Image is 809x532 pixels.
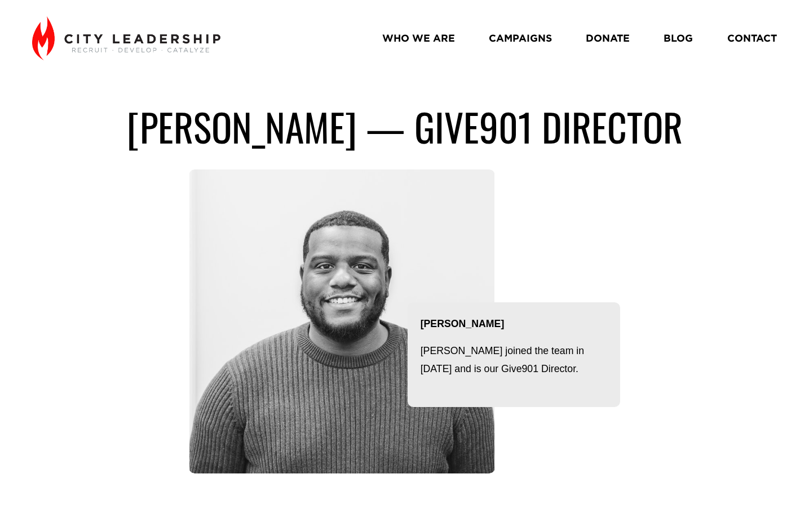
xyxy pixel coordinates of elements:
a: WHO WE ARE [382,28,455,48]
a: CAMPAIGNS [489,28,552,48]
h1: [PERSON_NAME] — Give901 Director [32,103,776,150]
a: BLOG [664,28,693,48]
img: City Leadership - Recruit. Develop. Catalyze. [32,16,220,60]
a: DONATE [586,28,630,48]
a: CONTACT [727,28,777,48]
p: [PERSON_NAME] joined the team in [DATE] and is our Give901 Director. [421,342,608,378]
strong: [PERSON_NAME] [421,318,505,329]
